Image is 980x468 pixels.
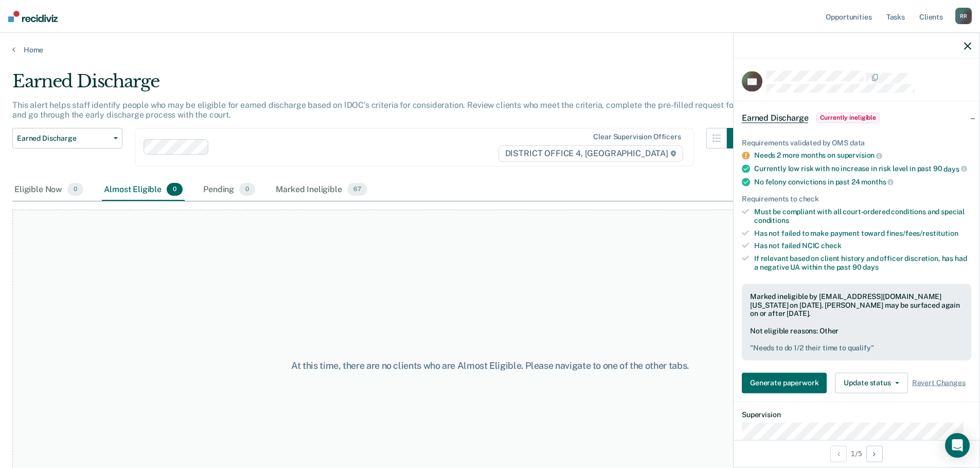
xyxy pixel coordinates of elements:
button: Update status [835,372,907,393]
span: 0 [67,183,83,196]
div: Has not failed NCIC [754,241,971,250]
p: This alert helps staff identify people who may be eligible for earned discharge based on IDOC’s c... [12,100,745,120]
div: If relevant based on client history and officer discretion, has had a negative UA within the past 90 [754,254,971,272]
span: days [863,263,878,271]
div: Marked Ineligible [274,179,369,201]
div: Almost Eligible [102,179,185,201]
a: Navigate to form link [742,372,831,393]
div: Needs 2 more months on supervision [754,151,971,160]
span: fines/fees/restitution [886,229,958,237]
span: check [821,241,841,250]
div: No felony convictions in past 24 [754,177,971,186]
span: Earned Discharge [742,113,808,123]
div: Has not failed to make payment toward [754,229,971,237]
div: Earned Discharge [12,71,747,100]
span: 0 [167,183,183,196]
div: Marked ineligible by [EMAIL_ADDRESS][DOMAIN_NAME][US_STATE] on [DATE]. [PERSON_NAME] may be surfa... [750,292,963,317]
div: Must be compliant with all court-ordered conditions and special [754,208,971,225]
img: Recidiviz [8,11,58,22]
div: Eligible Now [12,179,85,201]
div: Earned DischargeCurrently ineligible [734,101,979,134]
span: months [861,178,894,186]
pre: " Needs to do 1/2 their time to qualify " [750,343,963,352]
div: Open Intercom Messenger [945,433,970,458]
div: Pending [201,179,257,201]
button: Generate paperwork [742,372,827,393]
div: At this time, there are no clients who are Almost Eligible. Please navigate to one of the other t... [252,360,729,371]
dt: Supervision [742,410,971,419]
span: 67 [347,183,367,196]
a: Home [12,45,968,54]
span: days [943,164,967,173]
span: Earned Discharge [17,134,110,143]
div: Not eligible reasons: Other [750,327,963,352]
div: 1 / 5 [734,440,979,467]
span: conditions [754,216,789,224]
span: DISTRICT OFFICE 4, [GEOGRAPHIC_DATA] [498,145,683,162]
div: R R [955,8,972,24]
div: Requirements to check [742,195,971,203]
div: Requirements validated by OMS data [742,138,971,147]
button: Previous Opportunity [830,445,847,462]
div: Clear supervision officers [593,133,681,141]
span: Currently ineligible [816,113,880,123]
span: 0 [239,183,255,196]
span: Revert Changes [912,379,966,387]
button: Next Opportunity [866,445,883,462]
div: Currently low risk with no increase in risk level in past 90 [754,164,971,174]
